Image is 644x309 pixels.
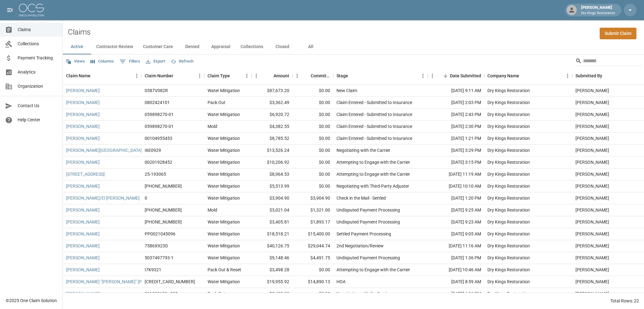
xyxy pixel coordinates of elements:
[311,67,330,85] div: Committed Amount
[575,56,643,67] div: Search
[575,171,609,177] div: Madison Kram
[487,195,530,201] div: Dry Kings Restoration
[428,85,484,97] div: [DATE] 9:11 AM
[252,204,292,216] div: $3,021.04
[333,67,428,85] div: Stage
[145,67,173,85] div: Claim Number
[336,183,409,189] div: Negotiating with Third-Party Adjuster
[252,168,292,180] div: $8,964.53
[265,71,274,80] button: Sort
[66,159,100,165] a: [PERSON_NAME]
[252,85,292,97] div: $87,673.20
[145,183,182,189] div: 1006-35-5328
[292,157,333,168] div: $0.00
[575,231,609,237] div: Madison Kram
[252,192,292,204] div: $3,904.90
[336,290,390,297] div: Negotiating with the Carrier
[208,87,240,94] div: Water Mitigation
[487,243,530,249] div: Dry Kings Restoration
[208,67,230,85] div: Claim Type
[487,279,530,285] div: Dry Kings Restoration
[575,279,609,285] div: Cory Roth
[487,267,530,273] div: Dry Kings Restoration
[428,288,484,300] div: [DATE] 4:26 PM
[274,67,289,85] div: Amount
[18,69,58,75] span: Analytics
[208,159,240,165] div: Water Mitigation
[428,168,484,180] div: [DATE] 11:19 AM
[91,71,99,80] button: Sort
[487,290,530,297] div: Dry Kings Restoration
[195,71,204,80] button: Menu
[575,195,609,201] div: Diego Zavala
[487,183,530,189] div: Dry Kings Restoration
[91,39,138,54] button: Contractor Review
[118,57,142,67] button: Show filters
[428,67,484,85] div: Date Submitted
[336,231,391,237] div: Settled Payment Processing
[336,279,346,285] div: HOA
[145,267,161,273] div: I7K9321
[428,157,484,168] div: [DATE] 3:15 PM
[487,67,519,85] div: Company Name
[336,67,348,85] div: Stage
[252,71,261,80] button: Menu
[575,159,609,165] div: Madison Kram
[292,228,333,240] div: $15,400.00
[169,57,195,66] button: Refresh
[208,267,241,273] div: Pack Out & Reset
[575,123,609,130] div: Madison Kram
[204,67,252,85] div: Claim Type
[208,183,240,189] div: Water Mitigation
[252,216,292,228] div: $3,405.81
[145,135,172,141] div: 00104955453
[441,71,450,80] button: Sort
[145,87,168,94] div: 0587V082R
[336,111,412,118] div: Claim Entered - Submitted to Insurance
[297,39,325,54] button: All
[252,252,292,264] div: $9,148.46
[428,133,484,145] div: [DATE] 1:21 PM
[575,111,609,118] div: Madison Kram
[336,255,400,261] div: Undisputed Payment Processing
[208,290,225,297] div: Pack Out
[428,97,484,109] div: [DATE] 2:03 PM
[206,39,236,54] button: Appraisal
[66,219,100,225] a: [PERSON_NAME]
[173,71,182,80] button: Sort
[252,240,292,252] div: $40,126.75
[487,231,530,237] div: Dry Kings Restoration
[292,85,333,97] div: $0.00
[292,67,333,85] div: Committed Amount
[292,71,302,80] button: Menu
[64,57,86,66] button: Views
[145,243,168,249] div: 7586X923D
[145,195,147,201] div: 0
[428,264,484,276] div: [DATE] 10:46 AM
[66,279,171,285] a: [PERSON_NAME] "[PERSON_NAME]" [PERSON_NAME]
[19,4,44,16] img: ocs-logo-white-transparent.png
[487,99,530,106] div: Dry Kings Restoration
[63,67,142,85] div: Claim Name
[336,147,390,153] div: Negotiating with the Carrier
[292,204,333,216] div: $1,321.00
[563,71,572,80] button: Menu
[208,147,240,153] div: Water Mitigation
[145,290,178,297] div: 011300639–805
[292,145,333,157] div: $0.00
[142,67,204,85] div: Claim Number
[4,4,16,16] button: open drawer
[18,102,58,109] span: Contact Us
[145,219,182,225] div: 1006-30-9191
[581,11,615,16] p: Dry Kings Restoration
[236,39,268,54] button: Collections
[336,135,412,141] div: Claim Entered - Submitted to Insurance
[336,99,412,106] div: Claim Entered - Submitted to Insurance
[252,133,292,145] div: $8,785.52
[208,171,240,177] div: Water Mitigation
[145,159,172,165] div: 00201928452
[208,255,240,261] div: Water Mitigation
[575,290,609,297] div: Janina Burgos
[18,83,58,90] span: Organization
[252,67,292,85] div: Amount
